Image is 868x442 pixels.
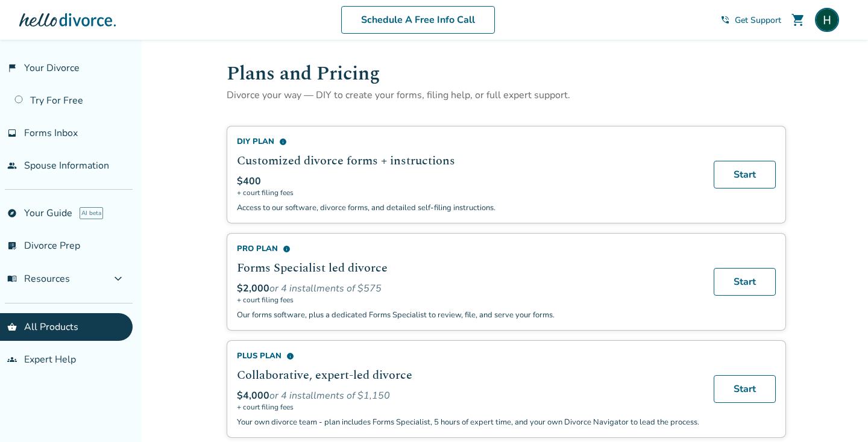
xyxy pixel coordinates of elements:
[7,322,17,332] span: shopping_basket
[237,152,699,170] h2: Customized divorce forms + instructions
[7,355,17,364] span: groups
[111,272,125,286] span: expand_more
[237,259,699,277] h2: Forms Specialist led divorce
[237,202,699,213] p: Access to our software, divorce forms, and detailed self-filing instructions.
[283,245,291,253] span: info
[7,208,17,218] span: explore
[720,15,730,25] span: phone_in_talk
[237,402,699,412] span: + court filing fees
[237,243,699,254] div: Pro Plan
[735,14,781,26] span: Get Support
[286,352,294,360] span: info
[237,350,699,361] div: Plus Plan
[791,13,805,27] span: shopping_cart
[279,138,287,146] span: info
[237,282,699,295] div: or 4 installments of $575
[714,375,776,403] a: Start
[237,389,269,402] span: $4,000
[237,295,699,305] span: + court filing fees
[7,241,17,251] span: list_alt_check
[714,161,776,188] a: Start
[815,8,839,32] img: Hannah Rankin
[237,389,699,402] div: or 4 installments of $1,150
[227,59,786,89] h1: Plans and Pricing
[7,272,70,285] span: Resources
[237,366,699,384] h2: Collaborative, expert-led divorce
[227,89,786,102] p: Divorce your way — DIY to create your forms, filing help, or full expert support.
[7,274,17,284] span: menu_book
[341,6,495,34] a: Schedule A Free Info Call
[714,268,776,296] a: Start
[237,310,699,320] p: Our forms software, plus a dedicated Forms Specialist to review, file, and serve your forms.
[237,175,261,188] span: $400
[237,188,699,198] span: + court filing fees
[7,63,17,73] span: flag_2
[237,136,699,147] div: DIY Plan
[7,161,17,170] span: people
[7,128,17,138] span: inbox
[237,417,699,428] p: Your own divorce team - plan includes Forms Specialist, 5 hours of expert time, and your own Divo...
[237,282,269,295] span: $2,000
[80,207,103,219] span: AI beta
[24,126,78,140] span: Forms Inbox
[720,14,781,26] a: phone_in_talkGet Support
